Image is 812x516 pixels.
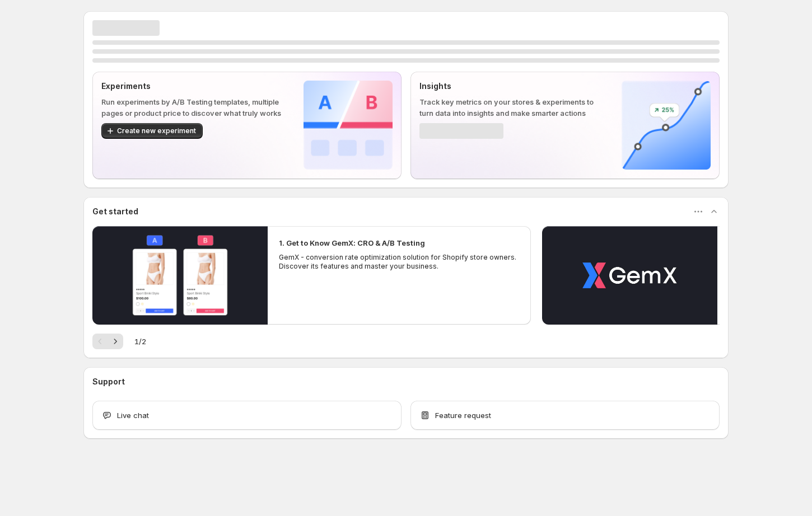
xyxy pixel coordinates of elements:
button: Play video [92,226,268,325]
img: Insights [622,81,711,170]
span: Create new experiment [117,126,196,135]
nav: Pagination [92,334,123,349]
h3: Support [92,376,125,387]
h3: Get started [92,206,138,217]
h2: 1. Get to Know GemX: CRO & A/B Testing [279,237,425,248]
span: Feature request [435,410,491,421]
p: Experiments [101,81,286,92]
span: 1 / 2 [134,336,146,347]
button: Next [108,334,123,349]
p: Track key metrics on your stores & experiments to turn data into insights and make smarter actions [419,96,604,119]
button: Play video [542,226,717,325]
button: Create new experiment [101,123,203,139]
p: Insights [419,81,604,92]
span: Live chat [117,410,149,421]
p: GemX - conversion rate optimization solution for Shopify store owners. Discover its features and ... [279,253,520,271]
img: Experiments [304,81,393,170]
p: Run experiments by A/B Testing templates, multiple pages or product price to discover what truly ... [101,96,286,119]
